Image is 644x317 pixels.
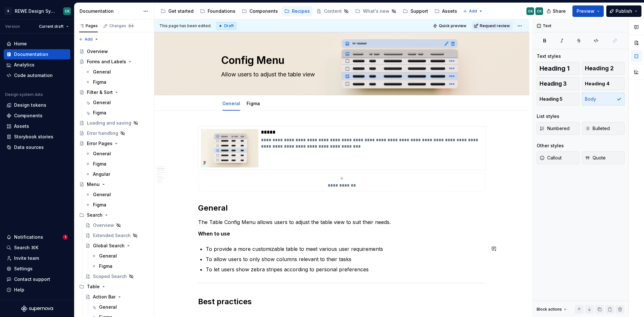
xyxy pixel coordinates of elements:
[14,112,42,119] div: Components
[127,23,134,28] span: 84
[87,130,118,136] div: Error handling
[543,5,570,17] button: Share
[93,202,106,208] div: Figma
[99,304,117,310] div: General
[537,77,579,90] button: Heading 3
[77,87,151,97] a: Filter & Sort
[217,22,236,30] div: Draft
[93,151,111,157] div: General
[83,97,151,108] a: General
[442,8,457,14] div: Assets
[198,203,486,213] h2: General
[582,122,625,135] button: Bulleted
[585,65,614,72] span: Heading 2
[432,6,460,16] a: Assets
[15,8,56,14] div: REWE Design System
[4,70,70,81] a: Code automation
[4,274,70,284] button: Contact support
[314,6,351,16] a: Content
[83,241,151,251] a: Global Search
[606,5,641,17] button: Publish
[168,8,194,14] div: Get started
[198,230,230,237] strong: When to use
[4,111,70,121] a: Components
[77,210,151,220] div: Search
[585,81,609,87] span: Heading 4
[87,212,103,218] div: Search
[14,41,27,47] div: Home
[14,102,46,108] div: Design tokens
[247,101,260,106] a: Figma
[220,97,243,110] div: General
[4,100,70,110] a: Design tokens
[4,285,70,295] button: Help
[4,49,70,59] a: Documentation
[14,234,43,240] div: Notifications
[77,46,151,57] a: Overview
[540,65,570,72] span: Heading 1
[77,282,151,292] div: Table
[83,271,151,282] a: Scoped Search
[282,6,312,16] a: Recipes
[93,222,114,228] div: Overview
[83,149,151,159] a: General
[93,110,106,116] div: Figma
[93,161,106,167] div: Figma
[14,266,33,272] div: Settings
[537,143,564,149] div: Other styles
[87,140,112,147] div: Error Pages
[244,97,263,110] div: Figma
[87,120,131,126] div: Loading and saving
[410,8,428,14] div: Support
[582,151,625,164] button: Quote
[63,235,68,240] span: 1
[93,171,110,177] div: Angular
[480,23,510,28] span: Request review
[87,89,113,96] div: Filter & Sort
[83,189,151,200] a: General
[220,69,461,80] textarea: Allow users to adjust the table view
[222,101,240,106] a: General
[87,283,100,290] div: Table
[292,8,310,14] div: Recipes
[77,138,151,149] a: Error Pages
[249,8,278,14] div: Components
[77,35,101,44] button: Add
[93,243,125,249] div: Global Search
[159,23,211,28] span: This page has been edited.
[89,261,151,271] a: Figma
[83,220,151,230] a: Overview
[93,79,106,85] div: Figma
[540,155,562,161] span: Callout
[540,96,563,102] span: Heading 5
[89,251,151,261] a: General
[208,8,235,14] div: Foundations
[353,6,399,16] a: What's new
[36,22,72,31] button: Current draft
[83,292,151,302] a: Action Bar
[585,125,610,132] span: Bulleted
[4,60,70,70] a: Analytics
[582,77,625,90] button: Heading 4
[537,122,579,135] button: Numbered
[201,129,258,167] img: 3341243b-0ba7-45a0-b469-92599d46db1c.png
[400,6,431,16] a: Support
[93,191,111,198] div: General
[537,9,542,14] div: CK
[206,255,486,263] p: To allow users to only show columns relevant to their tasks
[83,108,151,118] a: Figma
[537,151,579,164] button: Callout
[582,62,625,75] button: Heading 2
[93,294,116,300] div: Action Bar
[572,5,604,17] button: Preview
[14,244,38,251] div: Search ⌘K
[99,263,112,269] div: Figma
[83,200,151,210] a: Figma
[4,253,70,263] a: Invite team
[4,132,70,142] a: Storybook stories
[537,62,579,75] button: Heading 1
[89,302,151,312] a: General
[206,266,486,273] p: To let users show zebra stripes according to personal preferences
[537,307,562,312] div: Block actions
[4,264,70,274] a: Settings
